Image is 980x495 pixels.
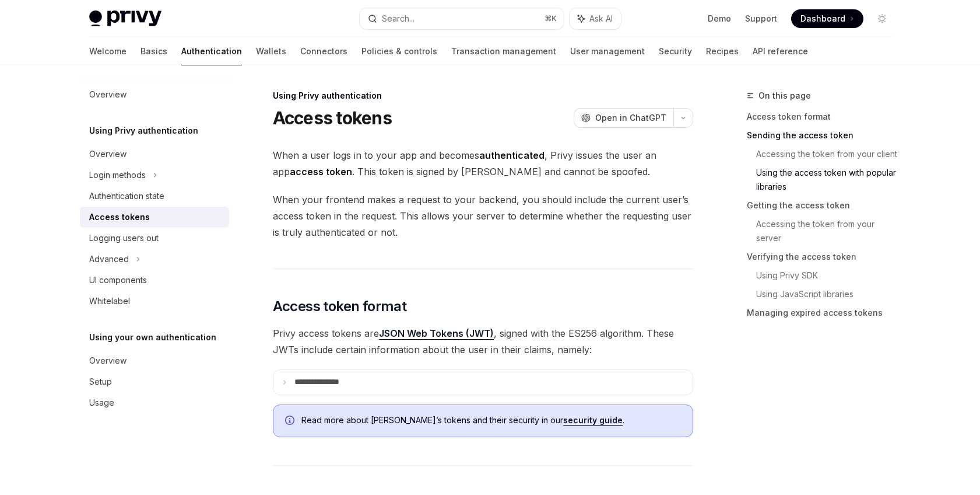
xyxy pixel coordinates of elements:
[273,147,693,180] span: When a user logs in to your app and becomes , Privy issues the user an app . This token is signed...
[756,266,901,285] a: Using Privy SDK
[753,37,808,65] a: API reference
[80,291,229,312] a: Whitelabel
[80,392,229,413] a: Usage
[181,37,242,65] a: Authentication
[89,330,216,344] h5: Using your own authentication
[89,147,127,161] div: Overview
[706,37,739,65] a: Recipes
[89,37,127,65] a: Welcome
[563,415,623,426] a: security guide
[451,37,556,65] a: Transaction management
[80,228,229,249] a: Logging users out
[89,210,150,224] div: Access tokens
[479,149,545,161] strong: authenticated
[285,416,297,427] svg: Info
[360,8,564,29] button: Search...⌘K
[140,37,167,65] a: Basics
[89,168,146,182] div: Login methods
[80,84,229,105] a: Overview
[80,371,229,392] a: Setup
[273,107,392,128] h1: Access tokens
[89,396,114,410] div: Usage
[80,270,229,291] a: UI components
[747,107,901,126] a: Access token format
[747,247,901,266] a: Verifying the access token
[89,252,129,266] div: Advanced
[89,354,127,368] div: Overview
[80,186,229,207] a: Authentication state
[256,37,286,65] a: Wallets
[80,350,229,371] a: Overview
[659,37,692,65] a: Security
[800,13,845,25] span: Dashboard
[290,166,352,177] strong: access token
[756,163,901,196] a: Using the access token with popular libraries
[756,215,901,247] a: Accessing the token from your server
[89,11,161,27] img: light logo
[570,37,645,65] a: User management
[545,14,557,23] span: ⌘ K
[273,191,693,240] span: When your frontend makes a request to your backend, you should include the current user’s access ...
[708,13,731,25] a: Demo
[89,231,159,245] div: Logging users out
[300,37,347,65] a: Connectors
[379,327,494,340] a: JSON Web Tokens (JWT)
[589,13,613,25] span: Ask AI
[89,273,147,287] div: UI components
[80,207,229,228] a: Access tokens
[80,144,229,165] a: Overview
[89,294,130,308] div: Whitelabel
[89,189,164,203] div: Authentication state
[89,375,112,389] div: Setup
[791,9,863,28] a: Dashboard
[745,13,777,25] a: Support
[382,12,415,26] div: Search...
[595,112,666,124] span: Open in ChatGPT
[361,37,437,65] a: Policies & controls
[873,9,891,28] button: Toggle dark mode
[747,304,901,322] a: Managing expired access tokens
[301,414,681,426] span: Read more about [PERSON_NAME]’s tokens and their security in our .
[574,108,673,128] button: Open in ChatGPT
[273,325,693,358] span: Privy access tokens are , signed with the ES256 algorithm. These JWTs include certain information...
[747,126,901,145] a: Sending the access token
[89,124,198,138] h5: Using Privy authentication
[273,297,407,316] span: Access token format
[758,89,811,103] span: On this page
[273,90,693,102] div: Using Privy authentication
[747,196,901,215] a: Getting the access token
[756,285,901,304] a: Using JavaScript libraries
[570,8,621,29] button: Ask AI
[756,145,901,163] a: Accessing the token from your client
[89,88,127,102] div: Overview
